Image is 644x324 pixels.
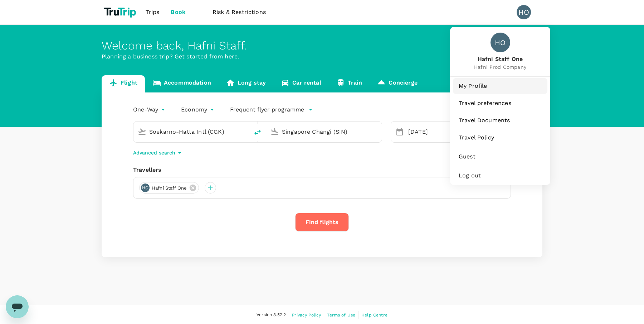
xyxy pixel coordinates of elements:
span: Book [171,8,186,16]
p: Planning a business trip? Get started from here. [102,52,542,61]
span: Help Centre [361,313,387,318]
a: Travel Documents [453,113,547,128]
span: Travel Documents [459,116,542,125]
span: Terms of Use [327,313,355,318]
a: Flight [102,75,145,92]
input: Depart from [149,126,234,137]
a: Privacy Policy [292,311,321,319]
button: delete [249,124,266,141]
button: Advanced search [133,148,184,157]
a: Train [329,75,370,92]
span: My Profile [459,82,542,90]
button: Frequent flyer programme [230,105,313,114]
div: [DATE] [405,125,453,139]
span: Hafni Staff One [147,185,191,192]
div: HO [517,5,531,19]
a: Guest [453,149,547,165]
img: TruTrip logo [102,4,140,20]
a: My Profile [453,78,547,94]
a: Travel Policy [453,130,547,146]
div: HOHafni Staff One [139,182,199,194]
div: Economy [181,104,216,115]
span: Log out [459,171,542,180]
a: Concierge [370,75,425,92]
span: Hafni Prod Company [474,63,526,71]
input: Going to [282,126,367,137]
span: Privacy Policy [292,313,321,318]
span: Trips [146,8,160,16]
span: Hafni Staff One [474,55,526,63]
p: Advanced search [133,149,175,156]
div: HO [141,184,150,192]
span: Travel preferences [459,99,542,108]
a: Accommodation [145,75,219,92]
span: Risk & Restrictions [213,8,266,16]
a: Long stay [219,75,273,92]
button: Find flights [295,213,349,232]
div: Welcome back , Hafni Staff . [102,39,542,52]
span: Guest [459,152,542,161]
p: Frequent flyer programme [230,105,304,114]
span: Version 3.52.2 [257,311,286,319]
div: Log out [453,168,547,184]
a: Car rental [273,75,329,92]
a: Terms of Use [327,311,355,319]
button: Open [377,131,378,132]
div: Travellers [133,166,511,174]
span: Travel Policy [459,133,542,142]
a: Help Centre [361,311,387,319]
a: Travel preferences [453,95,547,111]
div: One-Way [133,104,167,115]
button: Open [244,131,245,132]
div: HO [491,33,510,52]
iframe: Button to launch messaging window [6,295,29,318]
